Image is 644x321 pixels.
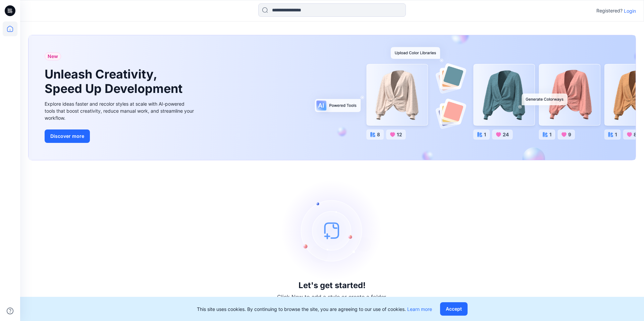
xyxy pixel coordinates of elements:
a: Learn more [407,306,432,312]
p: Login [624,7,636,14]
img: empty-state-image.svg [282,180,382,281]
div: Explore ideas faster and recolor styles at scale with AI-powered tools that boost creativity, red... [45,100,196,121]
p: This site uses cookies. By continuing to browse the site, you are agreeing to our use of cookies. [197,306,432,313]
button: Discover more [45,129,90,143]
h1: Unleash Creativity, Speed Up Development [45,67,185,96]
a: Discover more [45,129,196,143]
p: Registered? [596,7,623,15]
h3: Let's get started! [299,281,366,290]
p: Click New to add a style or create a folder. [277,293,387,301]
button: Accept [440,302,468,316]
span: New [48,52,58,60]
